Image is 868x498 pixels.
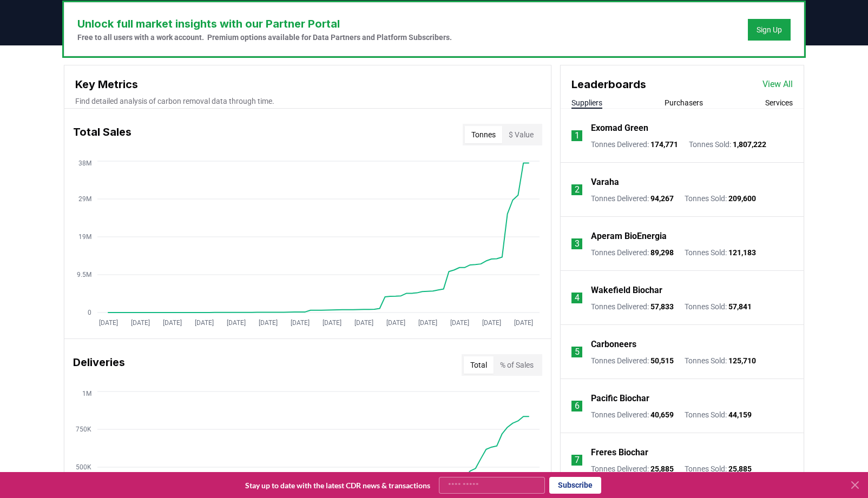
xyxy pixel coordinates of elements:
[650,302,674,311] span: 57,833
[73,124,131,145] h3: Total Sales
[571,76,646,92] h3: Leaderboards
[291,319,310,327] tspan: [DATE]
[591,230,667,243] a: Aperam BioEnergia
[575,454,580,467] p: 7
[502,126,540,143] button: $ Value
[685,355,756,366] p: Tonnes Sold :
[728,194,756,203] span: 209,600
[75,76,540,92] h3: Key Metrics
[728,356,756,365] span: 125,710
[591,463,674,474] p: Tonnes Delivered :
[482,319,501,327] tspan: [DATE]
[650,248,674,257] span: 89,298
[259,319,278,327] tspan: [DATE]
[575,400,580,413] p: 6
[323,319,341,327] tspan: [DATE]
[765,97,793,108] button: Services
[77,32,452,43] p: Free to all users with a work account. Premium options available for Data Partners and Platform S...
[571,97,602,108] button: Suppliers
[757,24,782,35] a: Sign Up
[685,409,752,420] p: Tonnes Sold :
[386,319,405,327] tspan: [DATE]
[77,271,91,278] tspan: 9.5M
[591,176,619,189] a: Varaha
[591,193,674,204] p: Tonnes Delivered :
[591,301,674,312] p: Tonnes Delivered :
[227,319,246,327] tspan: [DATE]
[733,140,766,149] span: 1,807,222
[88,309,91,316] tspan: 0
[131,319,150,327] tspan: [DATE]
[575,291,580,304] p: 4
[99,319,118,327] tspan: [DATE]
[465,126,502,143] button: Tonnes
[728,410,752,419] span: 44,159
[689,139,766,150] p: Tonnes Sold :
[685,463,752,474] p: Tonnes Sold :
[78,233,91,241] tspan: 19M
[76,463,91,471] tspan: 500K
[650,140,678,149] span: 174,771
[728,302,752,311] span: 57,841
[591,355,674,366] p: Tonnes Delivered :
[685,247,756,258] p: Tonnes Sold :
[762,78,793,91] a: View All
[464,356,494,374] button: Total
[665,97,703,108] button: Purchasers
[591,139,678,150] p: Tonnes Delivered :
[591,392,649,405] a: Pacific Biochar
[450,319,469,327] tspan: [DATE]
[354,319,373,327] tspan: [DATE]
[82,390,91,397] tspan: 1M
[591,122,648,135] a: Exomad Green
[650,194,674,203] span: 94,267
[575,237,580,250] p: 3
[78,195,91,203] tspan: 29M
[728,464,752,473] span: 25,885
[650,356,674,365] span: 50,515
[77,16,452,32] h3: Unlock full market insights with our Partner Portal
[76,426,91,433] tspan: 750K
[728,248,756,257] span: 121,183
[685,301,752,312] p: Tonnes Sold :
[575,346,580,358] p: 5
[73,354,125,376] h3: Deliveries
[650,464,674,473] span: 25,885
[591,446,648,459] a: Freres Biochar
[163,319,182,327] tspan: [DATE]
[748,19,791,41] button: Sign Up
[575,183,580,196] p: 2
[591,338,636,351] a: Carboneers
[591,284,662,297] a: Wakefield Biochar
[685,193,756,204] p: Tonnes Sold :
[78,160,91,167] tspan: 38M
[195,319,214,327] tspan: [DATE]
[575,129,580,142] p: 1
[591,247,674,258] p: Tonnes Delivered :
[75,96,540,107] p: Find detailed analysis of carbon removal data through time.
[494,356,540,374] button: % of Sales
[650,410,674,419] span: 40,659
[591,409,674,420] p: Tonnes Delivered :
[418,319,437,327] tspan: [DATE]
[514,319,533,327] tspan: [DATE]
